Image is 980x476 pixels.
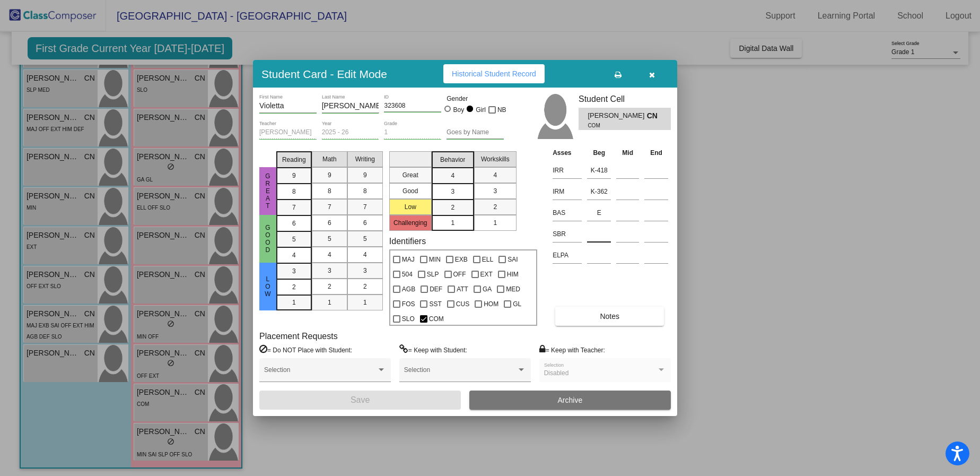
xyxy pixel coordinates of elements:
[402,253,415,266] span: MAJ
[558,396,583,404] span: Archive
[555,307,664,326] button: Notes
[292,298,296,307] span: 1
[553,247,582,263] input: assessment
[292,203,296,212] span: 7
[363,170,367,180] span: 9
[363,298,367,307] span: 1
[292,282,296,292] span: 2
[259,331,338,341] label: Placement Requests
[482,253,493,266] span: ELL
[363,218,367,228] span: 6
[584,147,614,159] th: Beg
[259,344,352,355] label: = Do NOT Place with Student:
[282,155,306,165] span: Reading
[292,171,296,180] span: 9
[292,266,296,276] span: 3
[493,218,497,228] span: 1
[328,282,331,291] span: 2
[484,298,498,310] span: HOM
[588,122,639,129] span: COM
[292,187,296,196] span: 8
[322,154,337,164] span: Math
[455,253,468,266] span: EXB
[322,129,379,136] input: year
[497,103,506,116] span: NB
[429,313,444,325] span: COM
[328,298,331,307] span: 1
[259,129,317,136] input: teacher
[389,236,426,246] label: Identifiers
[351,395,370,404] span: Save
[506,283,520,296] span: MED
[493,170,497,180] span: 4
[328,234,331,244] span: 5
[402,268,413,281] span: 504
[399,344,467,355] label: = Keep with Student:
[447,94,504,103] mat-label: Gender
[553,226,582,242] input: assessment
[469,391,671,410] button: Archive
[402,313,415,325] span: SLO
[328,266,331,275] span: 3
[553,184,582,200] input: assessment
[642,147,671,159] th: End
[429,253,441,266] span: MIN
[480,268,493,281] span: EXT
[263,224,273,254] span: Good
[452,70,536,78] span: Historical Student Record
[263,275,273,298] span: Low
[328,218,331,228] span: 6
[292,250,296,260] span: 4
[443,64,545,83] button: Historical Student Record
[363,266,367,275] span: 3
[427,268,439,281] span: SLP
[451,171,454,180] span: 4
[553,205,582,221] input: assessment
[453,105,465,115] div: Boy
[544,369,569,377] span: Disabled
[328,250,331,259] span: 4
[614,147,642,159] th: Mid
[493,186,497,196] span: 3
[579,94,671,104] h3: Student Cell
[550,147,584,159] th: Asses
[451,218,454,228] span: 1
[483,283,492,296] span: GA
[363,202,367,212] span: 7
[453,268,466,281] span: OFF
[456,298,469,310] span: CUS
[402,283,415,296] span: AGB
[363,234,367,244] span: 5
[292,235,296,244] span: 5
[259,391,461,410] button: Save
[355,154,375,164] span: Writing
[493,202,497,212] span: 2
[261,67,387,81] h3: Student Card - Edit Mode
[363,250,367,259] span: 4
[600,312,619,321] span: Notes
[292,219,296,228] span: 6
[363,282,367,291] span: 2
[384,129,441,136] input: grade
[475,105,486,115] div: Girl
[440,155,465,165] span: Behavior
[384,102,441,110] input: Enter ID
[328,202,331,212] span: 7
[507,268,519,281] span: HIM
[588,110,646,122] span: [PERSON_NAME]
[647,110,662,122] span: CN
[328,186,331,196] span: 8
[513,298,521,310] span: GL
[553,162,582,178] input: assessment
[430,283,442,296] span: DEF
[451,203,454,212] span: 2
[263,172,273,210] span: Great
[429,298,441,310] span: SST
[402,298,415,310] span: FOS
[328,170,331,180] span: 9
[507,253,518,266] span: SAI
[481,154,510,164] span: Workskills
[451,187,454,196] span: 3
[457,283,468,296] span: ATT
[363,186,367,196] span: 8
